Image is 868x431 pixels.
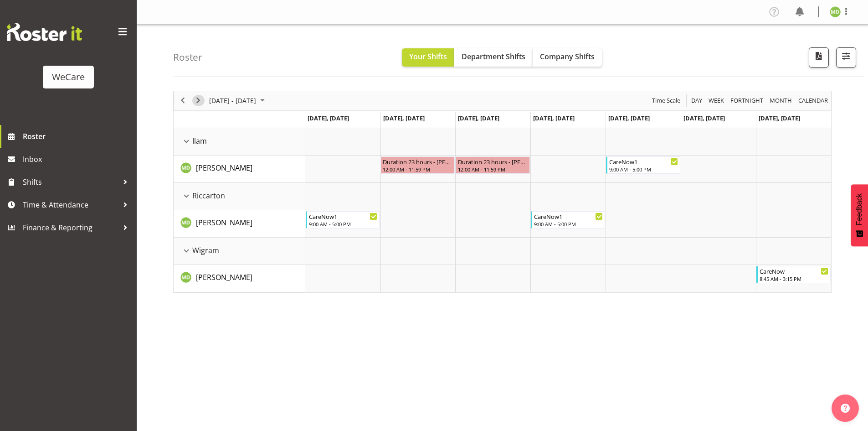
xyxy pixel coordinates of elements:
[458,157,528,166] div: Duration 23 hours - [PERSON_NAME]
[729,95,765,106] button: Fortnight
[174,265,305,292] td: Marie-Claire Dickson-Bakker resource
[196,272,252,282] span: [PERSON_NAME]
[797,95,830,106] button: Month
[305,128,831,292] table: Timeline Week of September 9, 2025
[308,114,349,122] span: [DATE], [DATE]
[7,23,82,41] img: Rosterit website logo
[192,190,225,201] span: Riccarton
[608,114,650,122] span: [DATE], [DATE]
[531,211,605,228] div: Marie-Claire Dickson-Bakker"s event - CareNow1 Begin From Thursday, September 11, 2025 at 9:00:00...
[383,114,425,122] span: [DATE], [DATE]
[609,166,678,173] div: 9:00 AM - 5:00 PM
[769,95,793,106] span: Month
[402,48,454,67] button: Your Shifts
[409,52,447,62] span: Your Shifts
[383,166,452,173] div: 12:00 AM - 11:59 PM
[23,175,118,189] span: Shifts
[196,162,252,173] a: [PERSON_NAME]
[196,272,252,283] a: [PERSON_NAME]
[454,48,533,67] button: Department Shifts
[707,95,726,106] button: Timeline Week
[206,91,270,110] div: September 08 - 14, 2025
[192,245,219,256] span: Wigram
[192,95,205,106] button: Next
[760,275,828,282] div: 8:45 AM - 3:15 PM
[173,52,202,62] h4: Roster
[830,6,841,17] img: marie-claire-dickson-bakker11590.jpg
[690,95,704,106] button: Timeline Day
[759,114,800,122] span: [DATE], [DATE]
[173,91,832,293] div: Timeline Week of September 9, 2025
[309,212,378,221] div: CareNow1
[456,156,530,174] div: Marie-Claire Dickson-Bakker"s event - Duration 23 hours - Marie-Claire Dickson-Bakker Begin From ...
[380,156,455,174] div: Marie-Claire Dickson-Bakker"s event - Duration 23 hours - Marie-Claire Dickson-Bakker Begin From ...
[462,52,525,62] span: Department Shifts
[190,91,206,110] div: next period
[690,95,703,106] span: Day
[309,220,378,228] div: 9:00 AM - 5:00 PM
[23,198,118,212] span: Time & Attendance
[174,183,305,210] td: Riccarton resource
[23,221,118,234] span: Finance & Reporting
[809,47,829,68] button: Download a PDF of the roster according to the set date range.
[174,156,305,183] td: Marie-Claire Dickson-Bakker resource
[760,266,828,275] div: CareNow
[534,220,603,228] div: 9:00 AM - 5:00 PM
[383,157,452,166] div: Duration 23 hours - [PERSON_NAME]
[851,184,868,246] button: Feedback - Show survey
[306,211,380,228] div: Marie-Claire Dickson-Bakker"s event - CareNow1 Begin From Monday, September 8, 2025 at 9:00:00 AM...
[23,152,132,166] span: Inbox
[683,114,725,122] span: [DATE], [DATE]
[192,135,207,146] span: Ilam
[533,48,602,67] button: Company Shifts
[174,128,305,156] td: Ilam resource
[708,95,725,106] span: Week
[729,95,764,106] span: Fortnight
[23,130,132,143] span: Roster
[836,47,856,68] button: Filter Shifts
[458,114,499,122] span: [DATE], [DATE]
[196,217,252,228] a: [PERSON_NAME]
[756,266,831,283] div: Marie-Claire Dickson-Bakker"s event - CareNow Begin From Sunday, September 14, 2025 at 8:45:00 AM...
[606,156,680,174] div: Marie-Claire Dickson-Bakker"s event - CareNow1 Begin From Friday, September 12, 2025 at 9:00:00 A...
[651,95,682,106] button: Time Scale
[609,157,678,166] div: CareNow1
[52,70,85,84] div: WeCare
[208,95,257,106] span: [DATE] - [DATE]
[458,166,528,173] div: 12:00 AM - 11:59 PM
[540,52,595,62] span: Company Shifts
[855,193,863,225] span: Feedback
[651,95,681,106] span: Time Scale
[174,210,305,238] td: Marie-Claire Dickson-Bakker resource
[175,91,190,110] div: previous period
[208,95,269,106] button: September 2025
[174,238,305,265] td: Wigram resource
[768,95,794,106] button: Timeline Month
[841,404,850,413] img: help-xxl-2.png
[797,95,829,106] span: calendar
[196,218,252,228] span: [PERSON_NAME]
[177,95,189,106] button: Previous
[533,114,575,122] span: [DATE], [DATE]
[534,212,603,221] div: CareNow1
